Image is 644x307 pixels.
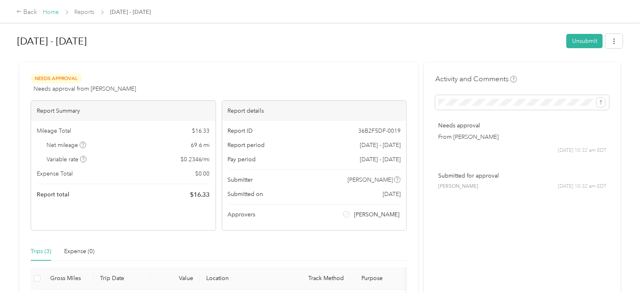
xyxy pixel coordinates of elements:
[228,141,265,149] span: Report period
[31,247,51,256] div: Trips (3)
[75,9,95,16] a: Reports
[355,267,416,290] th: Purpose
[228,155,256,164] span: Pay period
[348,176,393,184] span: [PERSON_NAME]
[192,127,210,135] span: $ 16.33
[37,190,69,199] span: Report total
[200,267,302,290] th: Location
[180,155,210,164] span: $ 0.2346 / mi
[31,101,216,121] div: Report Summary
[438,121,606,130] p: Needs approval
[228,210,256,219] span: Approvers
[358,127,401,135] span: 36B2F5DF-0019
[190,190,210,200] span: $ 16.33
[598,261,644,307] iframe: Everlance-gr Chat Button Frame
[43,9,59,16] a: Home
[354,210,399,219] span: [PERSON_NAME]
[47,155,87,164] span: Variable rate
[33,85,136,93] span: Needs approval from [PERSON_NAME]
[558,147,606,154] span: [DATE] 10:32 am EDT
[110,8,151,16] span: [DATE] - [DATE]
[64,247,94,256] div: Expense (0)
[44,267,94,290] th: Gross Miles
[383,190,401,198] span: [DATE]
[566,34,603,48] button: Unsubmit
[558,183,606,190] span: [DATE] 10:32 am EDT
[37,127,71,135] span: Mileage Total
[435,74,517,84] h4: Activity and Comments
[302,267,355,290] th: Track Method
[360,155,401,164] span: [DATE] - [DATE]
[37,169,73,178] span: Expense Total
[228,127,253,135] span: Report ID
[228,190,263,198] span: Submitted on
[438,183,478,190] span: [PERSON_NAME]
[222,101,407,121] div: Report details
[151,267,200,290] th: Value
[438,133,606,141] p: From [PERSON_NAME]
[228,176,253,184] span: Submitter
[31,74,82,83] span: Needs Approval
[16,7,38,17] div: Back
[47,141,87,149] span: Net mileage
[94,267,151,290] th: Trip Date
[195,169,210,178] span: $ 0.00
[191,141,210,149] span: 69.6 mi
[360,141,401,149] span: [DATE] - [DATE]
[17,31,561,51] h1: Aug 1 - 31, 2025
[438,171,606,180] p: Submitted for approval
